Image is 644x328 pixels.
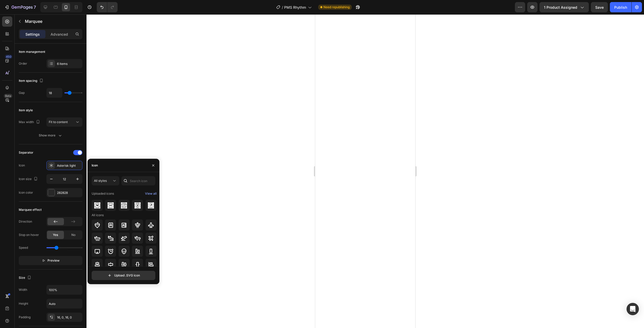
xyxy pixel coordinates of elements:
[71,233,75,237] span: No
[25,32,40,37] p: Settings
[19,233,39,237] div: Stop on hover
[94,179,107,183] span: All styles
[47,258,60,263] span: Preview
[92,190,114,198] div: Uploaded icons
[46,117,82,127] button: Fit to content
[315,14,415,328] iframe: Design area
[92,213,104,217] div: All icons
[51,32,68,37] p: Advanced
[25,18,80,24] p: Marquee
[92,176,119,185] button: All styles
[19,256,82,265] button: Preview
[19,77,44,84] div: Item spacing
[97,2,118,12] div: Undo/Redo
[47,285,82,294] input: Auto
[610,2,631,12] button: Publish
[19,49,45,54] div: Item management
[47,299,82,308] input: Auto
[19,274,32,281] div: Size
[19,287,27,292] div: Width
[39,133,63,138] div: Show more
[614,5,627,10] div: Publish
[19,301,28,306] div: Height
[19,131,82,140] button: Show more
[145,191,157,197] div: View all
[107,273,140,278] div: Upload .SVG icon
[323,5,350,9] span: Need republishing
[34,4,36,10] p: 7
[57,191,81,195] div: 282828
[19,91,25,95] div: Gap
[19,150,33,155] div: Separator
[121,176,155,185] input: Search icon
[282,5,283,10] span: /
[19,207,42,212] div: Marquee effect
[19,176,39,183] div: Icon size
[19,190,33,195] div: Icon color
[57,163,81,168] div: Asterisk light
[57,62,81,66] div: 6 items
[19,219,32,224] div: Direction
[19,163,25,168] div: Icon
[19,61,27,66] div: Order
[53,233,58,237] span: Yes
[284,5,306,10] span: PMS Rhythm
[57,315,81,320] div: 16, 0, 16, 0
[19,119,41,126] div: Max width
[591,2,608,12] button: Save
[92,271,155,280] button: Upload .SVG icon
[2,2,38,12] button: 7
[540,2,589,12] button: 1 product assigned
[4,94,12,98] div: Beta
[595,5,604,9] span: Save
[49,120,68,124] span: Fit to content
[627,303,639,315] div: Open Intercom Messenger
[145,190,157,198] button: View all
[5,55,12,59] div: 450
[92,163,98,168] div: Icon
[544,5,577,10] span: 1 product assigned
[19,245,28,250] div: Speed
[47,88,62,97] input: Auto
[19,108,33,113] div: Item style
[19,315,31,320] div: Padding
